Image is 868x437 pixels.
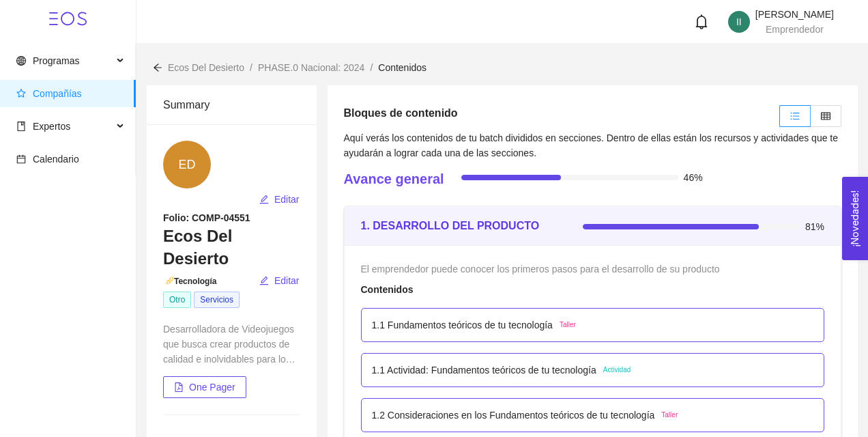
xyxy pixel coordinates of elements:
span: 46% [684,173,703,182]
button: Open Feedback Widget [842,177,868,260]
span: file-pdf [174,382,184,393]
span: [PERSON_NAME] [755,9,834,20]
span: One Pager [189,380,235,395]
span: edit [259,195,269,206]
strong: 1. DESARROLLO DEL PRODUCTO [361,220,540,231]
span: Editar [274,192,300,207]
span: Contenidos [378,62,426,73]
span: Aquí verás los contenidos de tu batch divididos en secciones. Dentro de ellas están los recursos ... [344,132,839,158]
span: Calendario [33,154,79,165]
span: II [736,11,742,33]
span: Tecnología [163,277,216,286]
span: Servicios [194,292,240,308]
h3: Ecos Del Desierto [163,225,300,270]
span: Taller [560,320,576,330]
p: 1.1 Actividad: Fundamentos teóricos de tu tecnología [372,363,596,378]
span: calendar [16,154,26,164]
span: table [821,111,830,121]
div: Summary [163,85,300,124]
span: star [16,89,26,98]
strong: Contenidos [361,284,414,295]
span: Otro [163,292,191,308]
span: Expertos [33,121,70,132]
span: Emprendedor [766,24,824,35]
span: Ecos Del Desierto [168,62,244,73]
button: editEditar [259,270,300,292]
span: El emprendedor puede conocer los primeros pasos para el desarrollo de su producto [361,264,720,274]
p: 1.2 Consideraciones en los Fundamentos teóricos de tu tecnología [372,408,655,423]
button: file-pdfOne Pager [163,376,246,398]
span: global [16,56,26,66]
span: Programas [33,55,79,66]
span: api [166,277,174,285]
span: Editar [274,273,300,288]
span: bell [694,14,709,29]
span: book [16,122,26,131]
span: / [370,62,373,73]
span: 81% [805,222,824,231]
strong: Folio: COMP-04551 [163,212,250,223]
span: unordered-list [790,111,800,121]
h5: Bloques de contenido [344,105,458,122]
span: ED [178,141,195,188]
span: Actividad [603,365,631,376]
span: edit [259,276,269,287]
span: PHASE.0 Nacional: 2024 [258,62,364,73]
h4: Avance general [344,169,444,188]
span: Taller [661,410,678,421]
span: / [250,62,252,73]
p: 1.1 Fundamentos teóricos de tu tecnología [372,318,553,333]
span: arrow-left [153,63,162,72]
span: Compañías [33,88,82,99]
div: Desarrolladora de Videojuegos que busca crear productos de calidad e inolvidables para los jugadores [163,322,300,367]
button: editEditar [259,188,300,210]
